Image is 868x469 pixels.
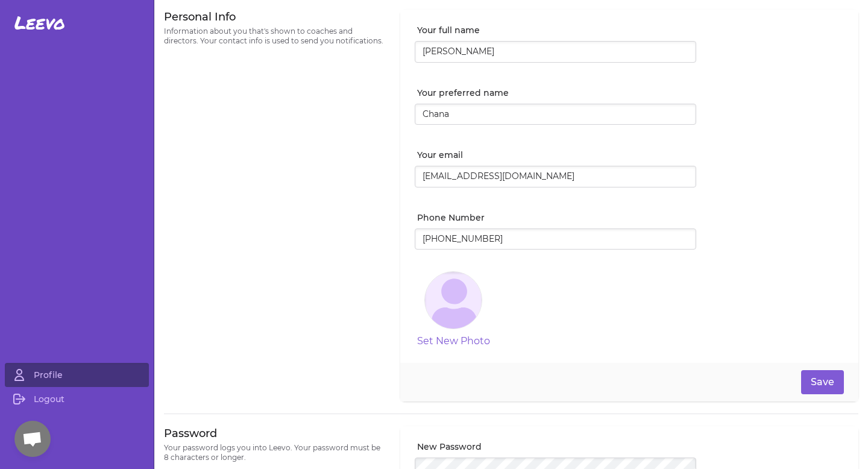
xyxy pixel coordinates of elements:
[14,12,65,34] span: Leevo
[415,41,696,63] input: Richard Button
[417,334,490,348] button: Set New Photo
[164,426,386,441] h3: Password
[5,363,149,387] a: Profile
[164,443,386,462] p: Your password logs you into Leevo. Your password must be 8 characters or longer.
[417,212,696,224] label: Phone Number
[417,24,696,36] label: Your full name
[14,421,51,457] div: Open chat
[5,387,149,411] a: Logout
[164,27,386,46] p: Information about you that's shown to coaches and directors. Your contact info is used to send yo...
[164,10,386,24] h3: Personal Info
[417,149,696,161] label: Your email
[417,441,696,453] label: New Password
[415,228,696,250] input: Your phone number
[415,104,696,125] input: Richard
[801,370,844,394] button: Save
[417,87,696,99] label: Your preferred name
[415,166,696,187] input: richard@example.com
